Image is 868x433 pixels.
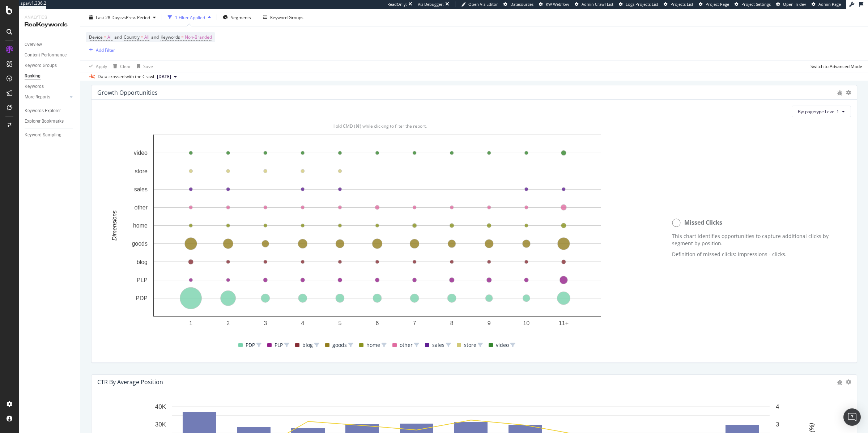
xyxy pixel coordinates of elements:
[400,341,413,349] span: other
[25,62,75,69] a: Keyword Groups
[808,60,862,72] button: Switch to Advanced Mode
[137,277,148,283] text: PLP
[143,63,153,69] div: Save
[270,14,303,20] div: Keyword Groups
[97,123,662,129] div: Hold CMD (⌘) while clicking to filter the report.
[25,21,74,29] div: RealKeywords
[418,1,444,7] div: Viz Debugger:
[134,186,148,192] text: sales
[559,320,569,326] text: 11+
[25,118,64,125] div: Explorer Bookmarks
[626,1,658,7] span: Logs Projects List
[107,32,112,42] span: All
[699,1,729,7] a: Project Page
[25,51,75,59] a: Content Performance
[226,320,230,326] text: 2
[260,12,306,23] button: Keyword Groups
[137,259,148,265] text: blog
[246,341,255,349] span: PDP
[503,1,533,7] a: Datasources
[776,421,779,428] text: 3
[25,93,50,101] div: More Reports
[671,1,693,7] span: Projects List
[25,14,74,21] div: Analytics
[810,63,862,69] div: Switch to Advanced Mode
[450,320,454,326] text: 8
[155,404,166,411] text: 40K
[86,46,115,54] button: Add Filter
[275,341,283,349] span: PLP
[181,34,184,40] span: =
[157,73,171,80] span: 2025 Aug. 1st
[132,241,148,247] text: goods
[89,34,103,40] span: Device
[376,320,379,326] text: 6
[141,34,143,40] span: =
[546,1,569,7] span: KW Webflow
[25,41,42,48] div: Overview
[301,320,304,326] text: 4
[96,14,122,20] span: Last 28 Days
[220,12,254,23] button: Segments
[96,63,107,69] div: Apply
[332,341,347,349] span: goods
[338,320,341,326] text: 5
[185,32,212,42] span: Non-Branded
[25,51,67,59] div: Content Performance
[175,14,205,20] div: 1 Filter Applied
[25,131,75,139] a: Keyword Sampling
[25,83,75,90] a: Keywords
[189,320,192,326] text: 1
[366,341,380,349] span: home
[461,1,498,7] a: Open Viz Editor
[510,1,533,7] span: Datasources
[619,1,658,7] a: Logs Projects List
[25,118,75,125] a: Explorer Bookmarks
[684,218,722,227] span: Missed Clicks
[124,34,140,40] span: Country
[120,63,131,69] div: Clear
[25,131,61,139] div: Keyword Sampling
[134,150,148,156] text: video
[231,14,251,20] span: Segments
[798,109,839,115] span: By: pagetype Level 1
[735,1,771,7] a: Project Settings
[432,341,444,349] span: sales
[122,14,150,20] span: vs Prev. Period
[818,1,841,7] span: Admin Page
[136,295,148,301] text: PDP
[387,1,407,7] div: ReadOnly:
[111,211,118,241] text: Dimensions
[135,204,148,211] text: other
[25,41,75,48] a: Overview
[97,131,657,333] svg: A chart.
[776,1,806,7] a: Open in dev
[488,320,491,326] text: 9
[25,62,57,69] div: Keyword Groups
[165,12,214,23] button: 1 Filter Applied
[539,1,569,7] a: KW Webflow
[133,223,148,229] text: home
[575,1,613,7] a: Admin Crawl List
[582,1,613,7] span: Admin Crawl List
[154,72,180,81] button: [DATE]
[523,320,529,326] text: 10
[134,60,153,72] button: Save
[25,72,75,80] a: Ranking
[264,320,267,326] text: 3
[86,60,107,72] button: Apply
[25,93,68,101] a: More Reports
[86,12,159,23] button: Last 28 DaysvsPrev. Period
[25,83,44,90] div: Keywords
[98,73,154,80] div: Data crossed with the Crawl
[413,320,416,326] text: 7
[302,341,313,349] span: blog
[161,34,180,40] span: Keywords
[741,1,771,7] span: Project Settings
[837,380,842,385] div: bug
[114,34,122,40] span: and
[664,1,693,7] a: Projects List
[468,1,498,7] span: Open Viz Editor
[837,90,842,95] div: bug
